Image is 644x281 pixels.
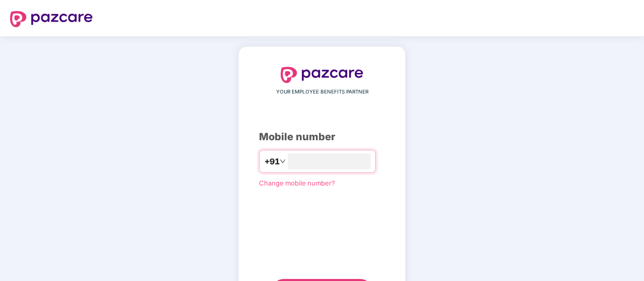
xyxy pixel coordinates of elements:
[259,129,385,145] div: Mobile number
[281,67,363,83] img: logo
[280,158,286,164] span: down
[276,88,368,96] span: YOUR EMPLOYEE BENEFITS PARTNER
[259,179,335,187] a: Change mobile number?
[265,155,280,168] span: +91
[10,11,93,27] img: logo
